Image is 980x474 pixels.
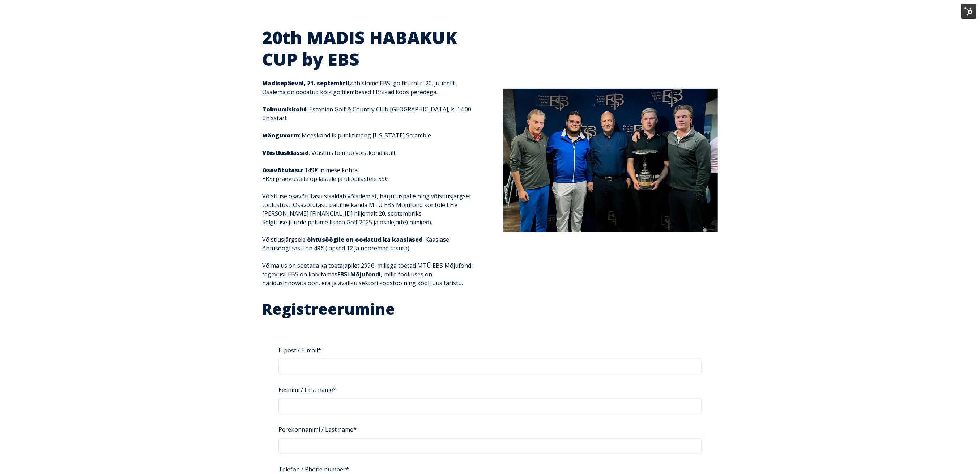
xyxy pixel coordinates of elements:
img: HubSpot Tools Menu Toggle [961,4,976,19]
strong: Võistlusklassid [262,149,309,157]
span: Eesnimi / First name [278,384,333,396]
h2: Registreerumine [262,300,718,319]
span: E-post / E-mail [278,344,318,356]
strong: Mänguvorm [262,131,299,139]
p: : Estonian Golf & Country Club [GEOGRAPHIC_DATA], kl 14.00 ühisstart [262,105,477,122]
p: tähistame EBSi golfiturniiri 20. juubelit. Osalema on oodatud kõik golfilembesed EBSikad koos per... [262,79,477,96]
p: Võimalus on soetada ka toetajapilet 299€, millega toetad MTÜ EBS Mõjufondi tegevusi. EBS on käivi... [262,261,477,287]
p: Võistlusjärgsele . Kaaslase õhtusöögi tasu on 49€ (lapsed 12 ja nooremad tasuta). [262,235,477,253]
img: IMG_2510-1 [503,89,718,232]
p: Võistluse osavõtutasu sisaldab võistlemist, harjutuspalle ning võistlusjärgset toitlustust. Osavõ... [262,192,477,227]
span: Perekonnanimi / Last name [278,423,353,436]
span: 20th MADIS HABAKUK CUP by EBS [262,26,457,71]
strong: Toimumiskoht [262,105,307,113]
a: EBSi Mõjufondi, [337,270,383,278]
p: : Meeskondlik punktimäng [US_STATE] Scramble [262,131,477,140]
p: : Võistlus toimub võistkondlikult [262,148,477,157]
p: : 149€ inimese kohta. EBSi praegustele õpilastele ja üliõpilastele 59€. [262,166,477,183]
strong: õhtusöögile on oodatud ka kaaslased [307,236,423,244]
strong: Osavõtutasu [262,166,302,174]
strong: Madisepäeval, 21. septembril, [262,79,351,87]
